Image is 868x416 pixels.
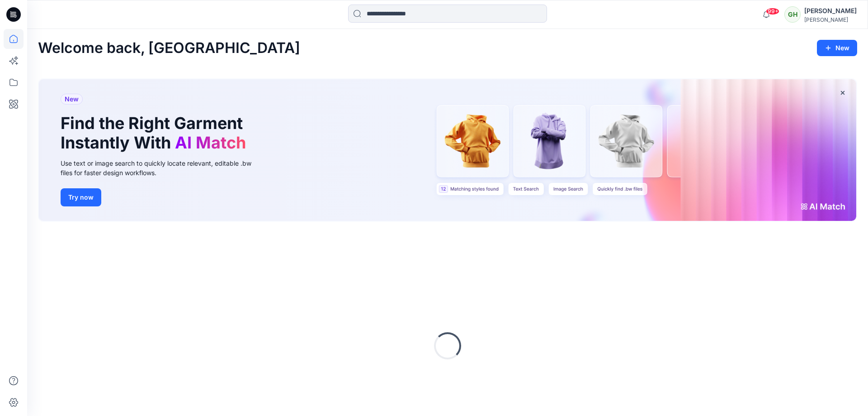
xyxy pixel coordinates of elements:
[175,133,246,153] span: AI Match
[38,40,300,57] h2: Welcome back, [GEOGRAPHIC_DATA]
[817,40,857,56] button: New
[65,94,79,105] span: New
[61,158,264,177] div: Use text or image search to quickly locate relevant, editable .bw files for faster design workflows.
[804,5,857,16] div: [PERSON_NAME]
[804,16,857,23] div: [PERSON_NAME]
[61,188,101,206] button: Try now
[61,114,250,153] h1: Find the Right Garment Instantly With
[784,6,801,23] div: GH
[766,8,779,15] span: 99+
